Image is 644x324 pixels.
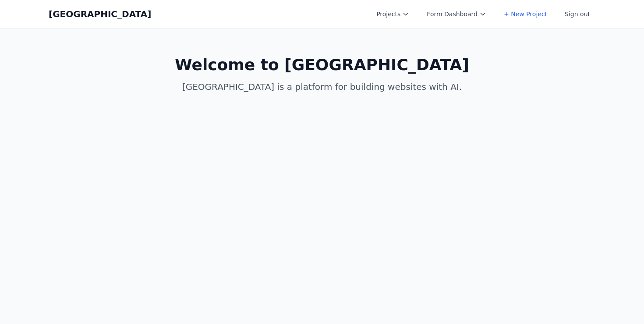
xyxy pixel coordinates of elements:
h1: Welcome to [GEOGRAPHIC_DATA] [154,56,490,74]
button: Sign out [559,6,595,22]
a: [GEOGRAPHIC_DATA] [49,8,151,20]
a: + New Project [499,6,552,22]
button: Form Dashboard [421,6,492,22]
p: [GEOGRAPHIC_DATA] is a platform for building websites with AI. [154,81,490,93]
button: Projects [371,6,414,22]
